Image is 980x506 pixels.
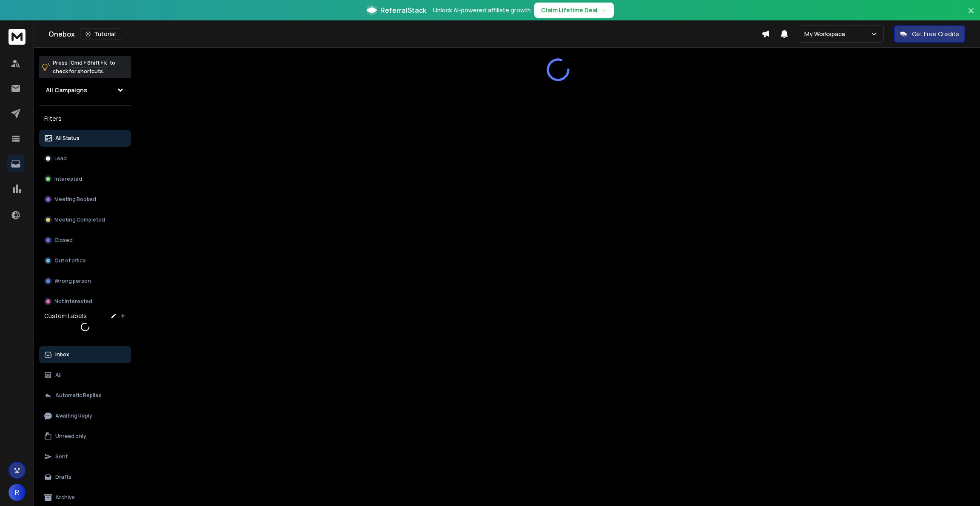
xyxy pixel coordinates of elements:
[39,387,131,404] button: Automatic Replies
[894,26,965,43] button: Get Free Credits
[55,392,102,399] p: Automatic Replies
[54,298,92,305] p: Not Interested
[39,428,131,445] button: Unread only
[54,216,105,223] p: Meeting Completed
[39,211,131,228] button: Meeting Completed
[39,489,131,506] button: Archive
[39,273,131,290] button: Wrong person
[54,278,91,284] p: Wrong person
[433,6,531,14] p: Unlock AI-powered affiliate growth
[55,351,69,358] p: Inbox
[69,58,108,68] span: Cmd + Shift + k
[380,5,426,15] span: ReferralStack
[39,346,131,363] button: Inbox
[39,191,131,208] button: Meeting Booked
[39,407,131,424] button: Awaiting Reply
[912,30,959,38] p: Get Free Credits
[55,453,68,460] p: Sent
[55,433,86,440] p: Unread only
[54,237,73,244] p: Closed
[54,257,86,264] p: Out of office
[601,6,607,14] span: →
[55,412,92,419] p: Awaiting Reply
[55,474,71,480] p: Drafts
[44,312,87,320] h3: Custom Labels
[48,28,761,40] div: Onebox
[54,196,96,203] p: Meeting Booked
[39,252,131,269] button: Out of office
[53,59,115,76] p: Press to check for shortcuts.
[39,150,131,167] button: Lead
[966,5,977,26] button: Close banner
[55,372,62,378] p: All
[54,155,67,162] p: Lead
[39,171,131,188] button: Interested
[39,232,131,249] button: Closed
[39,469,131,486] button: Drafts
[534,3,614,18] button: Claim Lifetime Deal→
[39,367,131,384] button: All
[39,448,131,465] button: Sent
[55,494,75,501] p: Archive
[39,113,131,125] h3: Filters
[54,176,82,182] p: Interested
[39,293,131,310] button: Not Interested
[9,484,26,501] button: R
[46,86,87,94] h1: All Campaigns
[55,135,80,142] p: All Status
[39,82,131,99] button: All Campaigns
[804,30,849,38] p: My Workspace
[80,28,121,40] button: Tutorial
[39,130,131,147] button: All Status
